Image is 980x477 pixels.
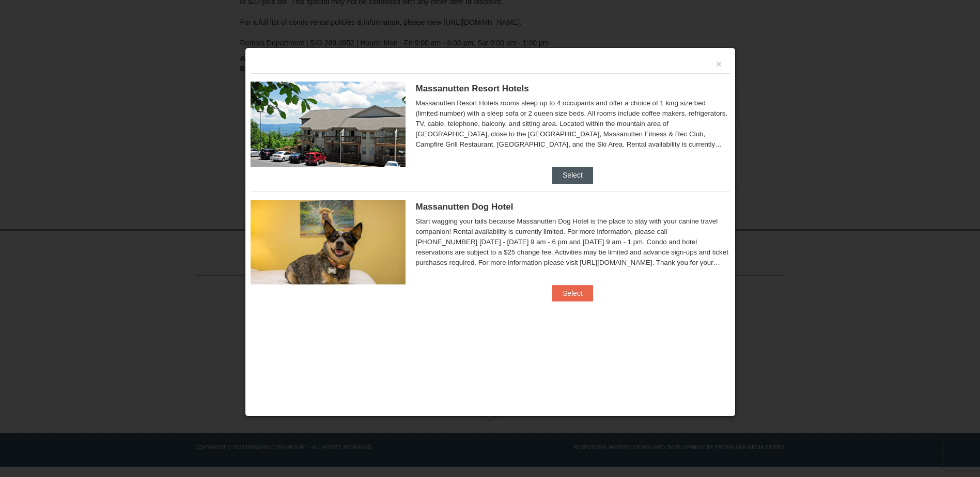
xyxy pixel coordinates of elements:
button: × [716,59,722,69]
span: Massanutten Resort Hotels [416,84,529,93]
div: Massanutten Resort Hotels rooms sleep up to 4 occupants and offer a choice of 1 king size bed (li... [416,98,730,150]
button: Select [552,285,593,301]
div: Start wagging your tails because Massanutten Dog Hotel is the place to stay with your canine trav... [416,216,730,268]
span: Massanutten Dog Hotel [416,202,514,212]
img: 27428181-5-81c892a3.jpg [251,200,406,284]
button: Select [552,167,593,183]
img: 19219026-1-e3b4ac8e.jpg [251,82,406,166]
